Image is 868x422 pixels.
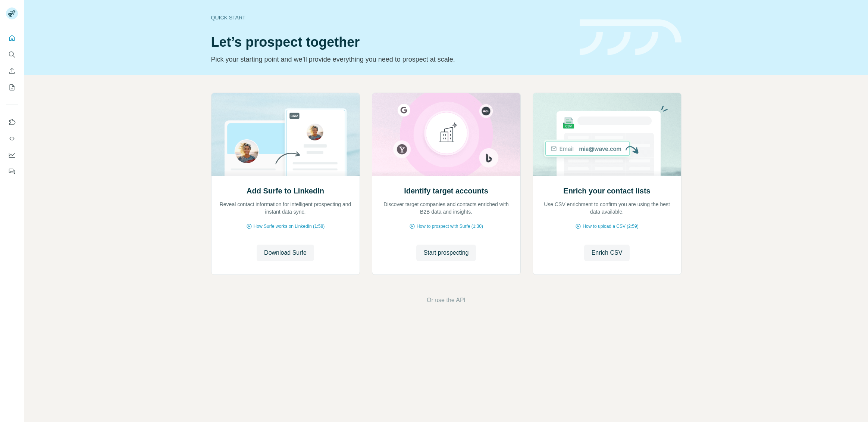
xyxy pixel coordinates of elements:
[584,245,630,261] button: Enrich CSV
[211,93,360,176] img: Add Surfe to LinkedIn
[6,148,18,162] button: Dashboard
[580,19,681,56] img: banner
[6,115,18,129] button: Use Surfe on LinkedIn
[6,165,18,178] button: Feedback
[404,186,488,196] h2: Identify target accounts
[427,296,466,305] button: Or use the API
[424,248,469,257] span: Start prospecting
[416,245,476,261] button: Start prospecting
[6,48,18,61] button: Search
[211,35,571,50] h1: Let’s prospect together
[264,248,307,257] span: Download Surfe
[6,31,18,45] button: Quick start
[6,132,18,145] button: Use Surfe API
[417,223,483,230] span: How to prospect with Surfe (1:30)
[219,201,352,215] p: Reveal contact information for intelligent prospecting and instant data sync.
[6,64,18,78] button: Enrich CSV
[254,223,325,230] span: How Surfe works on LinkedIn (1:58)
[540,201,674,215] p: Use CSV enrichment to confirm you are using the best data available.
[533,93,681,176] img: Enrich your contact lists
[583,223,638,230] span: How to upload a CSV (2:59)
[211,54,571,65] p: Pick your starting point and we’ll provide everything you need to prospect at scale.
[211,14,571,21] div: Quick start
[247,186,324,196] h2: Add Surfe to LinkedIn
[257,245,314,261] button: Download Surfe
[380,201,513,215] p: Discover target companies and contacts enriched with B2B data and insights.
[372,93,521,176] img: Identify target accounts
[592,248,623,257] span: Enrich CSV
[563,186,650,196] h2: Enrich your contact lists
[6,81,18,94] button: My lists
